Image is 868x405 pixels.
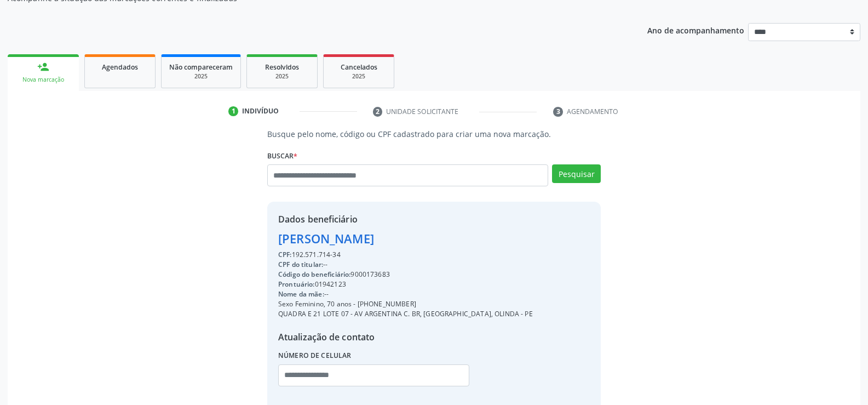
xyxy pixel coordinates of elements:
p: Busque pelo nome, código ou CPF cadastrado para criar uma nova marcação. [267,128,601,140]
div: 2025 [169,72,233,81]
div: 9000173683 [278,270,533,279]
div: Dados beneficiário [278,213,533,226]
button: Pesquisar [552,164,601,183]
div: Indivíduo [242,106,279,116]
div: Nova marcação [15,76,71,84]
span: CPF do titular: [278,260,323,269]
p: Ano de acompanhamento [647,23,744,37]
div: -- [278,260,533,270]
div: Sexo Feminino, 70 anos - [PHONE_NUMBER] [278,299,533,309]
div: [PERSON_NAME] [278,230,533,248]
span: CPF: [278,250,292,259]
label: Buscar [267,147,297,164]
span: Resolvidos [265,62,299,72]
div: 2025 [331,72,386,81]
span: Cancelados [341,62,377,72]
label: Número de celular [278,347,352,364]
div: QUADRA E 21 LOTE 07 - AV ARGENTINA C. BR, [GEOGRAPHIC_DATA], OLINDA - PE [278,309,533,319]
span: Código do beneficiário: [278,270,350,279]
div: -- [278,289,533,299]
div: 192.571.714-34 [278,250,533,260]
div: Atualização de contato [278,330,533,344]
div: person_add [37,61,49,73]
span: Agendados [102,62,138,72]
div: 01942123 [278,279,533,289]
span: Prontuário: [278,279,315,289]
div: 2025 [255,72,309,81]
span: Nome da mãe: [278,289,324,299]
div: 1 [228,106,238,116]
span: Não compareceram [169,62,233,72]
